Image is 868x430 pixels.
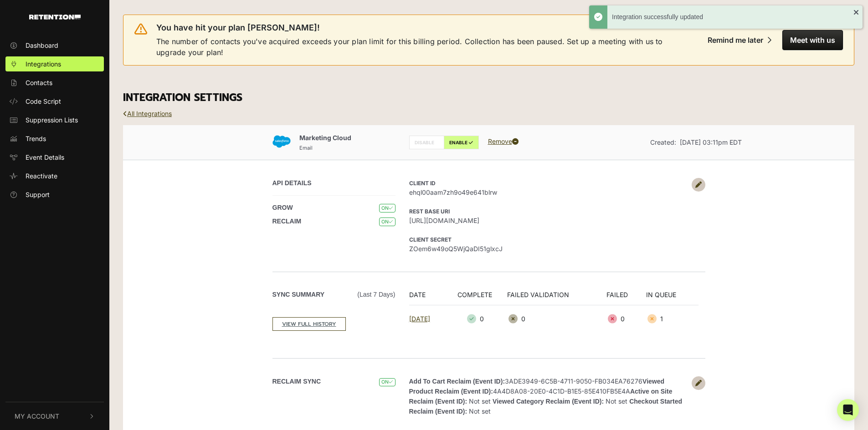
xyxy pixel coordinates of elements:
td: 0 [448,305,507,333]
span: Not set [606,397,627,405]
th: IN QUEUE [646,290,699,305]
label: Reclaim Sync [272,377,321,386]
a: Suppression Lists [5,112,104,127]
span: You have hit your plan [PERSON_NAME]! [156,22,320,33]
strong: Client Secret [409,236,452,243]
span: (Last 7 days) [357,290,395,299]
a: VIEW FULL HISTORY [272,317,346,331]
span: Created: [650,138,676,146]
label: RECLAIM [272,217,302,226]
span: My Account [15,411,59,421]
span: Dashboard [26,40,58,50]
a: All Integrations [123,110,172,117]
a: Code Script [5,94,104,109]
span: ON [379,218,395,226]
a: Trends [5,131,104,146]
small: Email [299,145,313,151]
span: Contacts [26,78,52,87]
span: Not set [469,407,491,415]
span: ZOem6w49oQ5WjQaDI51glxcJ [409,244,687,253]
img: Retention.com [29,15,81,20]
div: Remind me later [708,35,763,45]
a: Support [5,187,104,202]
img: Marketing Cloud [272,133,291,151]
span: Support [26,190,50,199]
a: Remove [488,137,519,145]
span: The number of contacts you've acquired exceeds your plan limit for this billing period. Collectio... [156,36,677,58]
span: ON [379,378,395,387]
a: Contacts [5,75,104,90]
td: 0 [507,305,606,333]
a: Event Details [5,150,104,165]
span: ON [379,204,395,212]
span: Suppression Lists [26,115,78,125]
span: Event Details [26,152,64,162]
button: My Account [5,402,104,430]
th: COMPLETE [448,290,507,305]
strong: REST Base URI [409,208,450,215]
span: Reactivate [26,171,57,181]
h3: INTEGRATION SETTINGS [123,91,854,104]
div: Open Intercom Messenger [837,399,859,421]
a: Reactivate [5,168,104,183]
a: Dashboard [5,38,104,53]
span: ehql00aam7zh9o49e641blrw [409,187,687,197]
strong: Add To Cart Reclaim (Event ID): [409,378,505,385]
span: Marketing Cloud [299,134,351,142]
th: FAILED VALIDATION [507,290,606,305]
span: Code Script [26,96,61,106]
label: GROW [272,203,293,212]
span: [DATE] 03:11pm EDT [680,138,742,146]
label: DISABLE [409,136,444,149]
label: API DETAILS [272,178,312,188]
div: Integration successfully updated [612,12,853,22]
td: 1 [646,305,699,333]
button: Meet with us [782,30,843,50]
strong: Client ID [409,180,436,187]
a: Integrations [5,56,104,71]
th: FAILED [606,290,646,305]
label: Sync Summary [272,290,395,299]
span: Trends [26,134,46,143]
button: Remind me later [700,30,779,50]
strong: Viewed Category Reclaim (Event ID): [493,398,604,405]
label: ENABLE [444,136,479,149]
li: 3ADE3949-6C5B-4711-9050-FB034EA76276 4A4D8A08-20E0-4C1D-B1E5-85E410FB5E4A [409,376,687,416]
span: Not set [469,397,491,405]
td: 0 [606,305,646,333]
th: DATE [409,290,448,305]
a: [DATE] [409,315,430,323]
span: [URL][DOMAIN_NAME] [409,216,687,225]
span: Integrations [26,59,61,69]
